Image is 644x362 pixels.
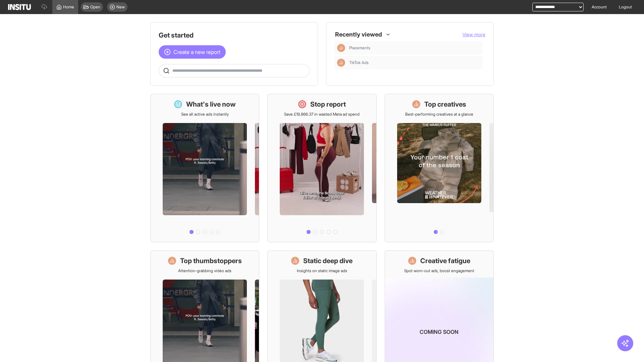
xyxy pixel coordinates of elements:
button: View more [463,31,485,38]
div: Insights [337,44,345,52]
span: Placements [349,45,480,51]
a: Top creativesBest-performing creatives at a glance [385,94,494,242]
button: Create a new report [159,45,226,59]
span: Create a new report [173,48,220,56]
h1: Static deep dive [303,256,353,265]
p: Best-performing creatives at a glance [405,112,473,117]
span: Home [63,4,74,10]
span: Placements [349,45,370,51]
h1: Get started [159,31,310,40]
span: View more [463,32,485,37]
div: Insights [337,59,345,67]
p: Insights on static image ads [297,268,347,274]
span: New [116,4,125,10]
h1: Top thumbstoppers [180,256,242,265]
span: Open [90,4,100,10]
p: Attention-grabbing video ads [178,268,231,274]
span: TikTok Ads [349,60,369,65]
img: Logo [8,4,31,10]
span: TikTok Ads [349,60,480,65]
a: Stop reportSave £19,866.37 in wasted Meta ad spend [267,94,376,242]
h1: Top creatives [424,100,466,109]
h1: What's live now [186,100,236,109]
h1: Stop report [310,100,346,109]
a: What's live nowSee all active ads instantly [150,94,259,242]
p: See all active ads instantly [181,112,229,117]
p: Save £19,866.37 in wasted Meta ad spend [284,112,360,117]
